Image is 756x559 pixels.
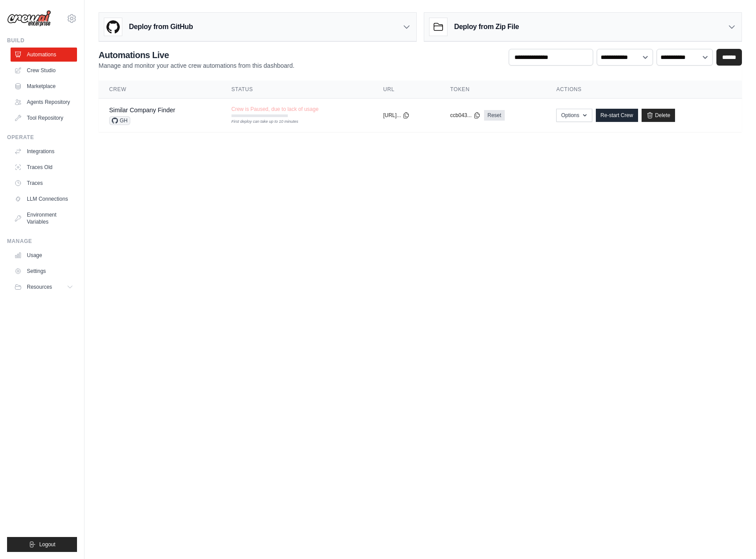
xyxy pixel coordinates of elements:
a: Tool Repository [11,111,77,125]
button: Options [556,109,592,122]
img: Logo [7,10,51,27]
a: Crew Studio [11,63,77,77]
div: Operate [7,134,77,141]
div: Manage [7,238,77,245]
button: Resources [11,280,77,294]
th: Actions [546,81,742,99]
a: Settings [11,264,77,278]
div: First deploy can take up to 10 minutes [231,119,288,125]
h2: Automations Live [99,49,294,61]
span: Logout [39,541,55,548]
span: GH [109,116,130,125]
p: Manage and monitor your active crew automations from this dashboard. [99,61,294,70]
a: Re-start Crew [596,109,638,122]
a: Marketplace [11,79,77,93]
a: Traces Old [11,160,77,174]
th: Token [440,81,546,99]
iframe: Chat Widget [712,517,756,559]
div: Build [7,37,77,44]
a: Agents Repository [11,95,77,109]
a: Environment Variables [11,208,77,229]
th: URL [373,81,440,99]
a: Automations [11,48,77,62]
img: GitHub Logo [104,18,122,36]
th: Crew [99,81,221,99]
a: Reset [484,110,505,121]
a: Usage [11,248,77,262]
a: LLM Connections [11,192,77,206]
a: Integrations [11,144,77,158]
a: Similar Company Finder [109,107,175,114]
a: Traces [11,176,77,190]
a: Delete [642,109,675,122]
button: ccb043... [450,112,481,119]
span: Resources [27,283,52,291]
th: Status [221,81,373,99]
h3: Deploy from Zip File [454,22,519,32]
button: Logout [7,537,77,552]
h3: Deploy from GitHub [129,22,193,32]
span: Crew is Paused, due to lack of usage [231,106,319,113]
